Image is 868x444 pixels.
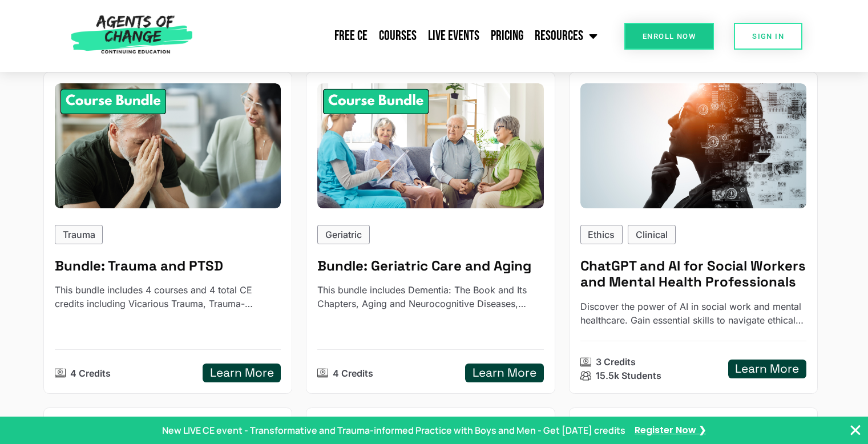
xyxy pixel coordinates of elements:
p: This bundle includes 4 courses and 4 total CE credits including Vicarious Trauma, Trauma-Informed... [55,283,281,310]
a: Live Events [422,22,485,50]
p: Geriatric [325,228,362,241]
p: Clinical [636,228,668,241]
h5: Learn More [210,366,274,380]
nav: Menu [198,22,603,50]
p: Discover the power of AI in social work and mental healthcare. Gain essential skills to navigate ... [580,300,806,327]
h5: Learn More [735,362,799,376]
p: Trauma [63,228,95,241]
p: New LIVE CE event - Transformative and Trauma-informed Practice with Boys and Men - Get [DATE] cr... [162,423,625,437]
a: Trauma and PTSD - 4 CE Credit BundleTrauma Bundle: Trauma and PTSDThis bundle includes 4 courses ... [43,72,292,394]
h5: Bundle: Geriatric Care and Aging [317,258,543,275]
h5: Learn More [473,366,536,380]
img: Trauma and PTSD - 4 CE Credit Bundle [55,83,281,208]
a: SIGN IN [734,23,802,50]
p: 4 Credits [70,366,111,380]
a: ChatGPT and AI for Social Workers and Mental Health Professionals (3 General CE Credit)EthicsClin... [569,72,818,394]
span: SIGN IN [752,33,784,40]
a: Enroll Now [624,23,714,50]
p: This bundle includes Dementia: The Book and Its Chapters, Aging and Neurocognitive Diseases, Geri... [317,283,543,310]
a: Register Now ❯ [635,424,706,437]
a: Free CE [329,22,373,50]
a: Pricing [485,22,529,50]
p: 4 Credits [333,366,373,380]
p: 3 Credits [596,355,636,369]
button: Close Banner [849,423,862,437]
p: Ethics [588,228,615,241]
a: Resources [529,22,603,50]
p: 15.5k Students [596,369,661,382]
h5: Bundle: Trauma and PTSD [55,258,281,275]
span: Enroll Now [643,33,696,40]
a: Geriatric Care and Aging - 4 Credit CE BundleGeriatric Bundle: Geriatric Care and AgingThis bundl... [306,72,555,394]
img: ChatGPT and AI for Social Workers and Mental Health Professionals (3 General CE Credit) [580,83,806,208]
h5: ChatGPT and AI for Social Workers and Mental Health Professionals [580,258,806,291]
img: Geriatric Care and Aging - 4 Credit CE Bundle [317,83,543,208]
a: Courses [373,22,422,50]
